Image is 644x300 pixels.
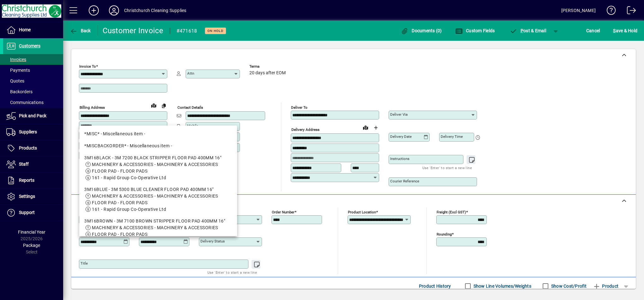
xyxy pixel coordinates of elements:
span: Pick and Pack [19,113,46,118]
button: Add [84,5,104,16]
span: Invoices [6,57,26,62]
div: 3M16BLUE - 3M 5300 BLUE CLEANER FLOOR PAD 400MM 16" [84,186,232,193]
button: Product History [416,280,454,292]
mat-hint: Use 'Enter' to start a new line [207,269,257,276]
span: Terms [249,64,287,69]
button: Custom Fields [454,25,497,36]
mat-label: Delivery date [390,134,412,139]
span: Settings [19,194,35,199]
span: On hold [207,29,224,33]
span: 161 - Rapid Group Co-Operative Ltd [92,207,166,212]
div: 3M16BROWN - 3M 7100 BROWN STRIPPER FLOOR PAD 400MM 16" [84,218,232,224]
span: MACHINERY & ACCESSORIES - MACHINERY & ACCESSORIES [92,225,218,230]
mat-label: Delivery time [441,134,463,139]
button: Profile [104,5,124,16]
div: *MISC* - Miscellaneous item - [84,131,232,137]
a: Invoices [3,54,63,65]
div: *MISCBACKORDER* - Miscellaneous item - [84,143,232,149]
div: 3M16BLACK - 3M 7200 BLACK STRIPPER FLOOR PAD 400MM 16" [84,155,232,161]
span: Cancel [586,26,600,36]
span: FLOOR PAD - FLOOR PADS [92,168,147,174]
mat-label: Rounding [437,232,452,236]
a: Backorders [3,86,63,97]
span: Products [19,145,37,150]
mat-option: *MISCBACKORDER* - Miscellaneous item - [79,140,237,152]
button: Post & Email [506,25,549,36]
span: ost & Email [510,28,546,33]
span: Custom Fields [455,28,495,33]
a: Staff [3,156,63,172]
span: 20 days after EOM [249,70,286,76]
span: Back [70,28,91,33]
button: Save & Hold [611,25,639,36]
span: Customers [19,43,40,48]
a: Reports [3,173,63,188]
mat-label: Freight (excl GST) [437,210,466,214]
a: Settings [3,189,63,205]
mat-label: Delivery status [200,239,225,243]
button: Back [68,25,92,36]
span: Financial Year [18,230,45,235]
span: Payments [6,68,30,73]
span: ave & Hold [613,26,637,36]
span: FLOOR PAD - FLOOR PADS [92,232,147,237]
mat-label: Deliver via [390,112,408,117]
span: FLOOR PAD - FLOOR PADS [92,200,147,205]
span: Backorders [6,89,33,94]
span: MACHINERY & ACCESSORIES - MACHINERY & ACCESSORIES [92,162,218,167]
mat-label: Invoice To [79,64,96,69]
a: Logout [622,1,636,22]
label: Show Cost/Profit [550,283,587,289]
span: Communications [6,100,44,105]
mat-label: Courier Reference [390,179,419,183]
a: Communications [3,97,63,108]
a: Knowledge Base [602,1,616,22]
a: Quotes [3,76,63,86]
a: Products [3,140,63,156]
mat-hint: Use 'Enter' to start a new line [422,164,472,171]
a: Suppliers [3,124,63,140]
span: MACHINERY & ACCESSORIES - MACHINERY & ACCESSORIES [92,193,218,199]
button: Cancel [585,25,602,36]
a: Payments [3,65,63,76]
span: Product History [419,281,451,291]
mat-label: Order number [272,210,295,214]
label: Show Line Volumes/Weights [472,283,531,289]
span: Quotes [6,78,24,83]
mat-label: Attn [187,71,194,76]
span: Product [593,281,618,291]
a: Home [3,22,63,38]
button: Product [590,280,622,292]
span: Reports [19,178,34,183]
span: Staff [19,162,29,167]
span: S [613,28,616,33]
mat-label: Title [80,261,88,266]
mat-label: Product location [348,210,376,214]
mat-label: Mobile [187,124,198,128]
span: Suppliers [19,129,37,134]
span: P [521,28,523,33]
a: Pick and Pack [3,108,63,124]
span: Package [23,243,40,248]
button: Documents (0) [399,25,444,36]
span: 161 - Rapid Group Co-Operative Ltd [92,175,166,180]
app-page-header-button: Back [63,25,98,36]
div: Customer Invoice [103,26,164,36]
mat-option: 3M16BLUE - 3M 5300 BLUE CLEANER FLOOR PAD 400MM 16" [79,184,237,215]
a: View on map [361,122,371,132]
div: Christchurch Cleaning Supplies [124,5,186,15]
button: Copy to Delivery address [159,101,169,111]
mat-label: Instructions [390,156,409,161]
a: View on map [149,100,159,110]
span: Support [19,210,35,215]
mat-option: *MISC* - Miscellaneous item - [79,128,237,140]
span: Documents (0) [401,28,442,33]
a: Support [3,205,63,221]
mat-label: Deliver To [291,105,307,110]
button: Choose address [371,123,381,133]
mat-option: 3M16BLACK - 3M 7200 BLACK STRIPPER FLOOR PAD 400MM 16" [79,152,237,184]
div: #471618 [176,26,197,36]
mat-option: 3M16BROWN - 3M 7100 BROWN STRIPPER FLOOR PAD 400MM 16" [79,215,237,247]
div: [PERSON_NAME] [561,5,596,15]
span: Home [19,27,31,32]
